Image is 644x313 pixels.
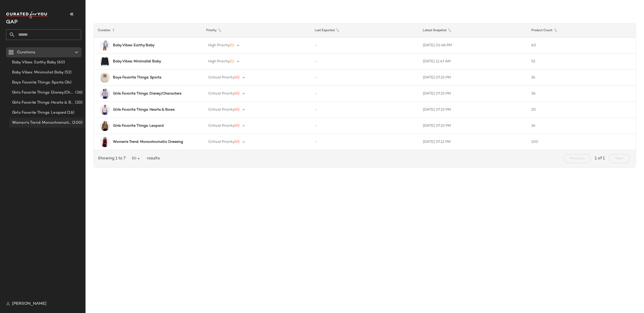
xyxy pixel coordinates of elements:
[208,43,230,47] span: High Priority
[6,20,18,25] span: Current Company Name
[12,80,64,85] span: Boys Favorite Things: Sports
[132,156,141,161] span: 50
[527,37,636,54] td: 60
[74,100,83,106] span: (20)
[527,134,636,150] td: 100
[527,118,636,134] td: 16
[113,139,183,145] b: Women's Trend: Monochromatic Dressing
[419,134,527,150] td: [DATE] 07:11 PM
[208,124,234,128] span: Critical Priority
[17,50,35,55] span: Curations
[419,102,527,118] td: [DATE] 07:15 PM
[230,60,234,63] span: (1)
[100,137,110,147] img: cn60517941.jpg
[230,43,234,47] span: (1)
[595,156,605,162] span: 1 of 1
[311,134,419,150] td: -
[128,154,145,163] button: 50
[527,86,636,102] td: 36
[527,70,636,86] td: 24
[64,70,72,75] span: (52)
[202,23,311,37] th: Priority
[6,302,10,306] img: svg%3e
[419,54,527,70] td: [DATE] 11:47 AM
[12,60,56,65] span: Baby Vibes: Earthy Baby
[113,59,161,64] b: Baby Vibes: Minimalist Baby
[113,43,154,48] b: Baby Vibes: Earthy Baby
[12,100,74,106] span: Girls Favorite Things: Hearts & Bows
[208,108,234,112] span: Critical Priority
[208,76,234,79] span: Critical Priority
[64,80,72,85] span: (24)
[12,301,47,307] span: [PERSON_NAME]
[100,89,110,99] img: cn60397824.jpg
[208,140,234,144] span: Critical Priority
[12,110,66,116] span: Girls Favorite Things: Leopard
[311,37,419,54] td: -
[527,23,636,37] th: Product Count
[100,57,110,67] img: cn56276141.jpg
[6,11,49,18] img: cfy_white_logo.C9jOOHJF.svg
[113,107,175,112] b: Girls Favorite Things: Hearts & Bows
[234,140,239,144] span: (0)
[100,121,110,131] img: cn60095012.jpg
[66,110,74,116] span: (16)
[419,37,527,54] td: [DATE] 01:48 PM
[234,92,239,96] span: (0)
[527,54,636,70] td: 52
[12,120,71,126] span: Women's Trend: Monochromatic Dressing
[311,70,419,86] td: -
[98,156,128,162] span: Showing 1 to 7
[113,123,164,128] b: Girls Favorite Things: Leopard
[419,118,527,134] td: [DATE] 07:15 PM
[71,120,83,126] span: (100)
[419,23,527,37] th: Latest Snapshot
[113,75,161,80] b: Boys Favorite Things: Sports
[100,40,110,51] img: cn59924334.jpg
[56,60,65,65] span: (60)
[234,124,239,128] span: (0)
[311,118,419,134] td: -
[113,91,181,96] b: Girls Favorite Things: Disney/Characters
[311,86,419,102] td: -
[12,90,74,96] span: Girls Favorite Things: Disney/Characters
[419,70,527,86] td: [DATE] 07:15 PM
[311,54,419,70] td: -
[74,90,83,96] span: (36)
[208,60,230,63] span: High Priority
[12,70,64,75] span: Baby Vibes: Minimalist Baby
[311,102,419,118] td: -
[145,156,160,162] span: results
[94,23,202,37] th: Curation
[527,102,636,118] td: 20
[419,86,527,102] td: [DATE] 07:15 PM
[100,105,110,115] img: cn60066416.jpg
[234,108,239,112] span: (0)
[208,92,234,96] span: Critical Priority
[311,23,419,37] th: Last Exported
[234,76,239,79] span: (0)
[100,73,110,83] img: cn60360271.jpg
